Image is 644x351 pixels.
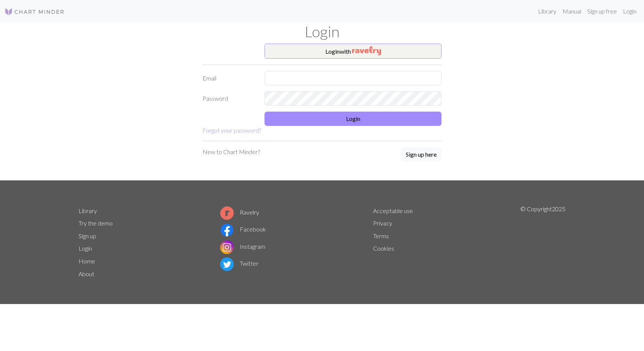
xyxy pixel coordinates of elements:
button: Login [265,112,441,126]
label: Email [198,71,260,85]
a: Login [620,4,639,19]
img: Ravelry [352,46,381,55]
a: Sign up here [401,147,441,162]
a: Facebook [220,225,266,233]
button: Loginwith [265,44,441,59]
a: About [79,270,94,277]
a: Cookies [373,245,394,252]
a: Sign up free [584,4,620,19]
img: Ravelry logo [220,206,234,220]
p: © Copyright 2025 [520,204,565,280]
a: Library [79,207,97,214]
p: New to Chart Minder? [203,147,260,156]
a: Login [79,245,92,252]
a: Acceptable use [373,207,413,214]
a: Home [79,257,95,265]
a: Sign up [79,232,96,239]
a: Terms [373,232,389,239]
img: Logo [5,7,65,16]
button: Sign up here [401,147,441,162]
a: Forgot your password? [203,127,261,134]
img: Twitter logo [220,257,234,271]
a: Privacy [373,219,392,227]
a: Manual [559,4,584,19]
a: Twitter [220,260,259,267]
a: Instagram [220,243,265,250]
label: Password [198,91,260,106]
img: Facebook logo [220,223,234,237]
img: Instagram logo [220,241,234,254]
a: Try the demo [79,219,113,227]
a: Ravelry [220,209,259,216]
h1: Login [74,23,570,41]
a: Library [535,4,559,19]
